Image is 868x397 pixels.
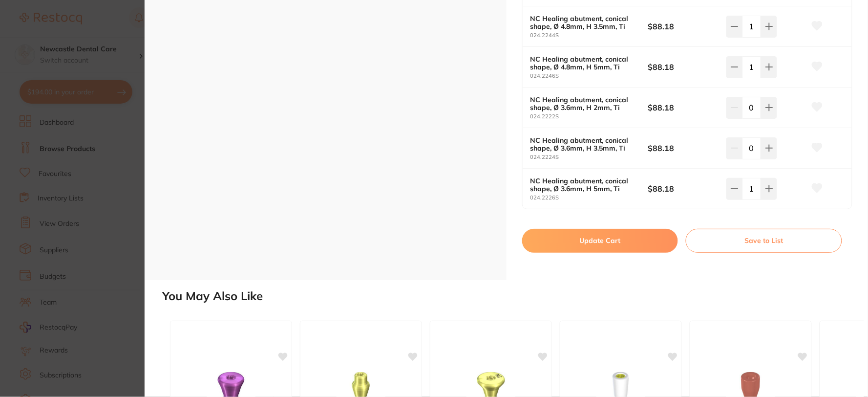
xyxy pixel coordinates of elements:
[530,15,636,30] b: NC Healing abutment, conical shape, Ø 4.8mm, H 3.5mm, Ti
[530,113,648,120] small: 024.2222S
[530,55,636,71] b: NC Healing abutment, conical shape, Ø 4.8mm, H 5mm, Ti
[530,195,648,201] small: 024.2226S
[648,143,719,154] b: $88.18
[530,136,636,152] b: NC Healing abutment, conical shape, Ø 3.6mm, H 3.5mm, Ti
[530,32,648,39] small: 024.2244S
[530,154,648,160] small: 024.2224S
[530,177,636,193] b: NC Healing abutment, conical shape, Ø 3.6mm, H 5mm, Ti
[648,21,719,32] b: $88.18
[648,62,719,72] b: $88.18
[648,183,719,194] b: $88.18
[530,96,636,111] b: NC Healing abutment, conical shape, Ø 3.6mm, H 2mm, Ti
[648,102,719,113] b: $88.18
[530,73,648,79] small: 024.2246S
[162,289,864,303] h2: You May Also Like
[522,229,678,252] button: Update Cart
[686,229,842,252] button: Save to List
